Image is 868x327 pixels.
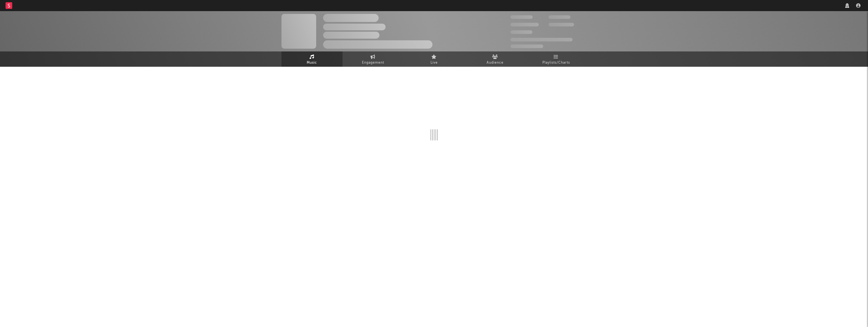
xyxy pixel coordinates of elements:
span: 300,000 [510,15,533,19]
span: 50,000,000 Monthly Listeners [510,38,573,41]
span: Audience [487,60,504,66]
a: Music [281,51,343,67]
span: Engagement [362,60,384,66]
span: 1,000,000 [549,23,574,26]
a: Engagement [343,51,404,67]
a: Audience [465,51,526,67]
span: 100,000 [549,15,570,19]
span: Music [307,60,317,66]
span: 50,000,000 [510,23,539,26]
a: Live [404,51,465,67]
span: 100,000 [510,30,532,34]
a: Playlists/Charts [526,51,587,67]
span: Live [431,60,438,66]
span: Jump Score: 85.0 [510,44,543,48]
span: Playlists/Charts [542,60,570,66]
